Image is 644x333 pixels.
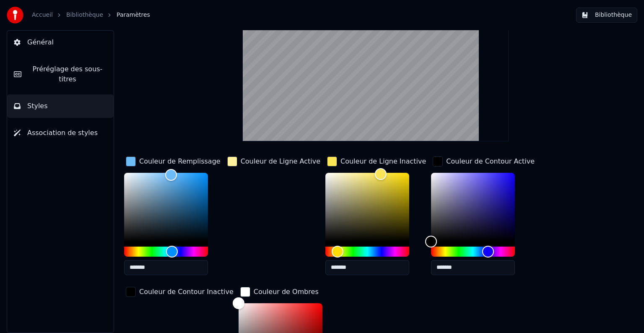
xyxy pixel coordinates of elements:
a: Bibliothèque [66,11,103,19]
div: Couleur de Remplissage [139,156,221,166]
button: Couleur de Ombres [239,285,320,299]
span: Association de styles [27,128,98,138]
button: Styles [7,94,114,118]
span: Styles [27,101,48,111]
button: Général [7,31,114,54]
button: Couleur de Remplissage [124,155,222,168]
button: Bibliothèque [576,8,637,23]
div: Couleur de Contour Active [446,156,535,166]
div: Hue [124,247,208,257]
div: Color [325,173,409,242]
div: Hue [325,247,409,257]
span: Préréglage des sous-titres [28,64,107,84]
button: Couleur de Ligne Inactive [325,155,428,168]
img: youka [7,7,23,23]
span: Paramètres [117,11,150,19]
div: Couleur de Ombres [254,287,319,297]
div: Color [124,173,208,242]
div: Hue [431,247,515,257]
button: Couleur de Ligne Active [226,155,322,168]
div: Couleur de Ligne Active [241,156,320,166]
div: Color [431,173,515,242]
button: Couleur de Contour Inactive [124,285,235,299]
span: Général [27,37,54,47]
div: Couleur de Ligne Inactive [340,156,426,166]
button: Préréglage des sous-titres [7,57,114,91]
nav: breadcrumb [32,11,150,19]
a: Accueil [32,11,53,19]
button: Association de styles [7,121,114,145]
button: Couleur de Contour Active [431,155,536,168]
div: Couleur de Contour Inactive [139,287,234,297]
